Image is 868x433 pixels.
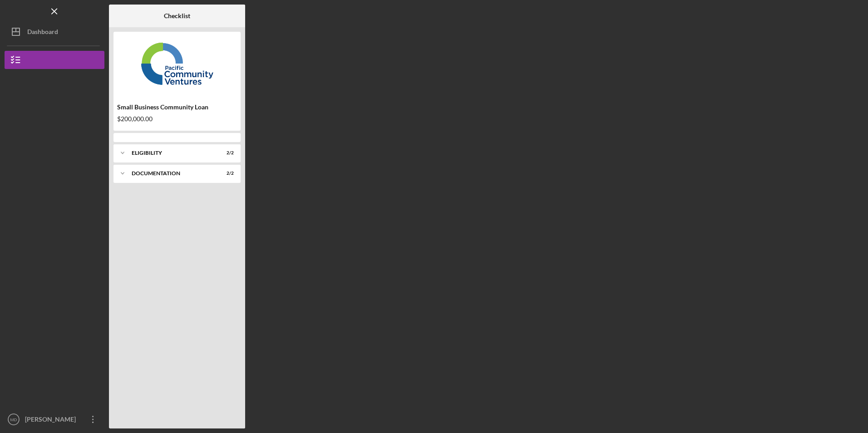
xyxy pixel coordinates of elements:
div: [PERSON_NAME] [23,410,82,431]
div: 2 / 2 [217,171,234,176]
text: MD [10,417,17,422]
button: Dashboard [5,23,104,41]
div: 2 / 2 [217,150,234,156]
div: Small Business Community Loan [117,103,237,111]
div: Documentation [132,171,211,176]
div: Dashboard [27,23,58,43]
img: Product logo [113,36,241,91]
b: Checklist [164,12,190,20]
div: Eligibility [132,150,211,156]
button: MD[PERSON_NAME] [5,410,104,428]
div: $200,000.00 [117,115,237,123]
